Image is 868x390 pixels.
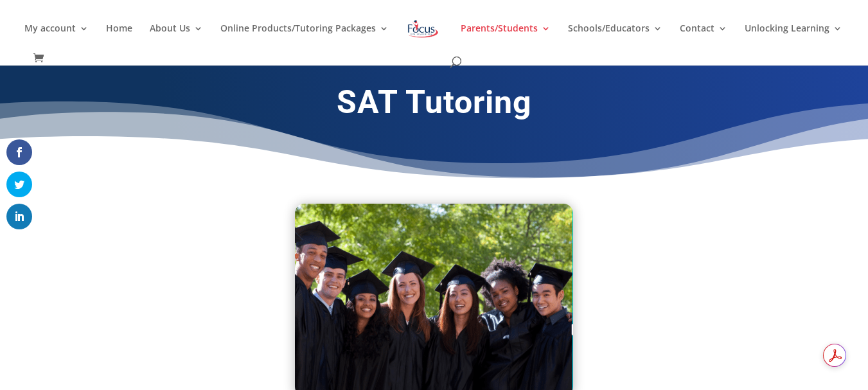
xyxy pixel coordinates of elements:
a: Unlocking Learning [745,24,842,54]
a: Home [106,24,132,54]
a: Parents/Students [461,24,551,54]
a: Contact [680,24,727,54]
a: Online Products/Tutoring Packages [220,24,389,54]
a: About Us [150,24,203,54]
a: My account [24,24,89,54]
img: Focus on Learning [406,17,439,40]
a: Schools/Educators [568,24,662,54]
h1: SAT Tutoring [87,83,781,128]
